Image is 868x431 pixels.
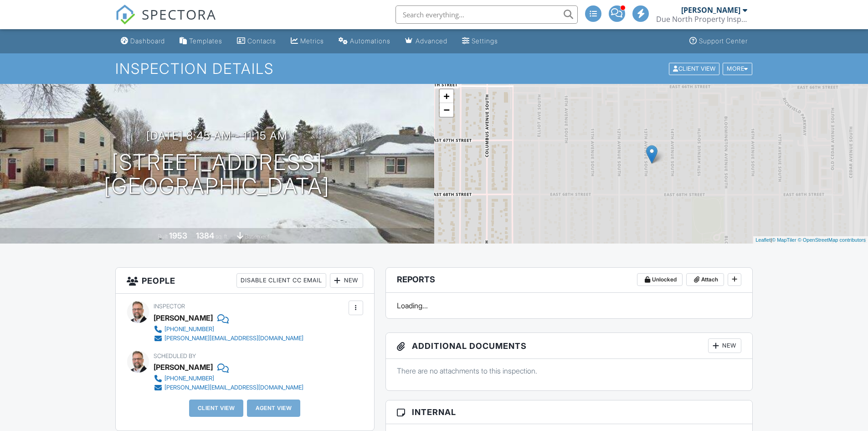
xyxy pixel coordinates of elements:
a: Contacts [233,33,280,50]
div: Metrics [300,37,324,45]
div: New [708,338,741,353]
a: Zoom in [440,89,453,103]
p: There are no attachments to this inspection. [397,366,742,376]
div: Client View [669,62,719,75]
div: Disable Client CC Email [236,273,326,288]
div: Templates [189,37,222,45]
div: [PERSON_NAME][EMAIL_ADDRESS][DOMAIN_NAME] [164,384,303,391]
input: Search everything... [395,5,578,24]
div: [PERSON_NAME] [154,311,213,325]
a: Templates [176,33,226,50]
div: [PERSON_NAME] [154,360,213,374]
div: [PERSON_NAME][EMAIL_ADDRESS][DOMAIN_NAME] [164,335,303,342]
a: Client View [668,65,722,72]
h3: Internal [386,400,753,424]
div: 1953 [169,231,187,240]
a: Metrics [287,33,328,50]
a: © MapTiler [772,237,796,243]
span: SPECTORA [142,5,216,24]
div: Contacts [247,37,276,45]
div: New [330,273,363,288]
div: Advanced [416,37,447,45]
h1: Inspection Details [115,61,753,77]
a: [PHONE_NUMBER] [154,374,303,383]
img: The Best Home Inspection Software - Spectora [115,5,135,25]
a: Leaflet [755,237,770,243]
a: © OpenStreetMap contributors [798,237,866,243]
div: [PERSON_NAME] [681,5,740,15]
a: Zoom out [440,103,453,117]
a: [PERSON_NAME][EMAIL_ADDRESS][DOMAIN_NAME] [154,334,303,343]
span: sq. ft. [216,233,228,240]
a: Settings [458,33,502,50]
span: Scheduled By [154,353,196,359]
div: Settings [472,37,498,45]
div: [PHONE_NUMBER] [164,326,214,333]
div: Due North Property Inspection [656,15,747,24]
span: Built [158,233,168,240]
span: Inspector [154,303,185,310]
h3: [DATE] 8:45 am - 11:15 am [146,130,288,142]
a: Dashboard [117,33,169,50]
a: SPECTORA [115,12,216,31]
a: [PHONE_NUMBER] [154,325,303,334]
a: Automations (Advanced) [335,33,394,50]
div: [PHONE_NUMBER] [164,375,214,382]
a: [PERSON_NAME][EMAIL_ADDRESS][DOMAIN_NAME] [154,383,303,392]
div: Dashboard [130,37,165,45]
span: basement [245,233,269,240]
h1: [STREET_ADDRESS] [GEOGRAPHIC_DATA] [104,151,330,199]
h3: Additional Documents [386,333,753,359]
a: Support Center [686,33,751,50]
div: | [753,236,868,244]
h3: People [116,268,374,294]
a: Advanced [401,33,451,50]
div: 1384 [196,231,214,240]
div: More [723,62,752,75]
div: Support Center [699,37,748,45]
div: Automations [350,37,390,45]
